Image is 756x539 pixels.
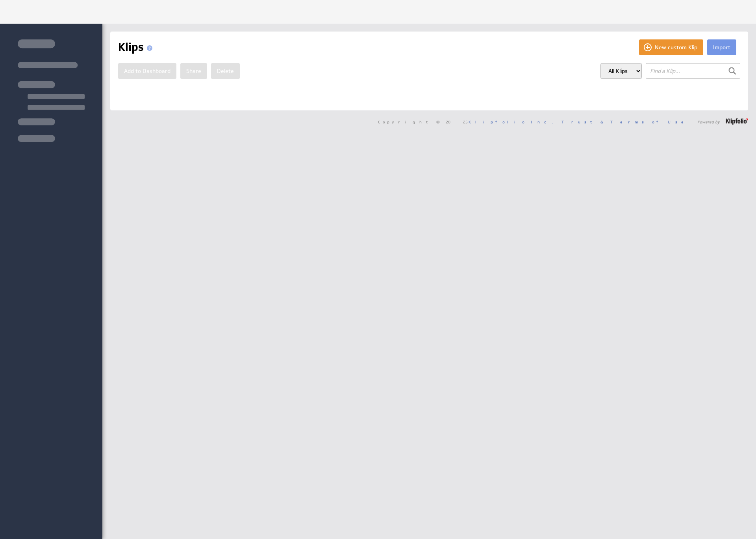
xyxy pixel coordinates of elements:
h1: Klips [118,39,156,55]
button: Import [707,39,736,55]
button: Add to Dashboard [118,63,176,79]
span: Copyright © 2025 [378,120,553,124]
input: Find a Klip... [646,63,740,79]
button: New custom Klip [639,39,703,55]
span: Powered by [697,120,720,124]
img: skeleton-sidenav.svg [18,39,85,142]
button: Delete [211,63,240,79]
a: Trust & Terms of Use [561,119,689,125]
img: logo-footer.png [726,118,748,125]
a: Klipfolio Inc. [469,119,553,125]
button: Share [180,63,207,79]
